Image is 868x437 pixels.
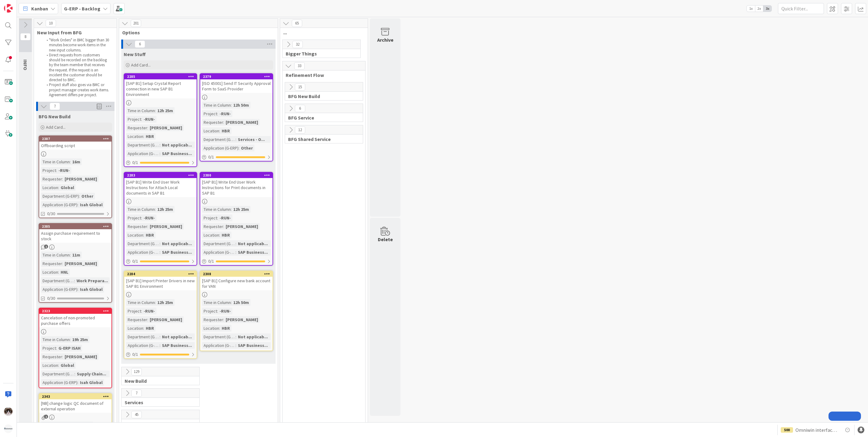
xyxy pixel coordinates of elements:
div: Location [126,232,143,238]
div: Isah Global [78,286,104,293]
span: : [219,325,220,332]
span: 15 [295,83,305,91]
span: 7 [50,103,60,110]
div: Department (G-ERP) [202,240,235,247]
div: Other [239,145,254,151]
span: Kanban [31,5,48,12]
span: BFG Shared Service [288,136,355,142]
span: : [147,223,148,230]
div: Application (G-ERP) [41,286,77,293]
div: Requester [41,353,62,360]
div: 2387 [39,136,111,142]
div: [SAP B1] Import Printer Drivers in new SAP B1 Environment [124,277,197,290]
div: 2285 [127,74,197,79]
div: 12h 25m [232,206,250,213]
div: Time in Column [41,336,70,343]
div: -RUN- [142,116,156,123]
div: Not applicab... [236,240,269,247]
div: Project [202,308,217,314]
img: avatar [4,424,13,433]
div: [SAP B1] Configure new bank account for VAN [200,277,272,290]
li: Project stuff also goes via BMC or project manager creates work items. Agreement differs per proj... [43,82,110,97]
div: HBR [220,127,231,134]
div: 2283[SAP B1] Write End User Work Instructions for Attach Local documents in SAP B1 [124,173,197,197]
span: 201 [131,20,141,27]
span: Omniwin interface HCN Test [795,426,839,434]
span: Bigger Things [286,51,353,57]
span: : [239,145,239,151]
div: 2323Cancelation of non-promoted purchase offers [39,308,111,327]
div: -RUN- [218,308,232,314]
div: -RUN- [142,215,156,221]
span: : [141,116,142,123]
div: Project [202,215,217,221]
div: Time in Column [41,252,70,258]
span: : [155,206,156,213]
div: HBR [220,325,231,332]
div: SAP Business... [160,342,194,349]
span: Options [122,29,270,36]
div: 19h 25m [71,336,89,343]
span: 10 [46,20,56,27]
span: Shared services [125,421,192,427]
div: 2283 [127,173,197,177]
div: 12h 50m [232,299,250,306]
span: : [141,308,142,314]
span: : [235,249,236,256]
span: : [70,158,71,165]
div: G-ERP ISAH [57,345,82,351]
div: Not applicab... [236,333,269,340]
span: 12 [295,126,305,134]
div: Delete [378,236,393,243]
span: : [223,119,224,126]
span: 7 [131,389,142,397]
div: Application (G-ERP) [126,342,160,349]
div: 0/1 [124,257,197,265]
div: 2385 [42,224,111,229]
div: Application (G-ERP) [126,249,160,256]
input: Quick Filter... [778,3,824,14]
span: : [141,215,142,221]
span: : [160,249,160,256]
div: Time in Column [41,158,70,165]
div: Global [59,362,76,369]
span: : [217,110,218,117]
div: 2379 [200,74,272,79]
span: 2x [755,6,763,12]
div: 2284 [127,272,197,276]
div: Time in Column [126,107,155,114]
div: 12h 25m [156,299,175,306]
div: [ISO 45001] Send IT Security Approval Form to SaaS Provider [200,79,272,93]
div: [PERSON_NAME] [148,223,184,230]
span: 1 [44,415,48,419]
div: Application (G-ERP) [202,145,239,151]
span: 6 [295,105,305,112]
span: 3x [763,6,772,12]
span: ... [283,29,360,36]
div: Application (G-ERP) [202,342,235,349]
div: Location [202,232,219,238]
div: 2387Offboarding script [39,136,111,150]
div: Services - O... [236,136,266,143]
div: [PERSON_NAME] [148,124,184,131]
span: Add Card... [131,62,151,68]
span: : [231,299,232,306]
div: 2379[ISO 45001] Send IT Security Approval Form to SaaS Provider [200,74,272,93]
span: : [160,333,160,340]
div: Location [126,325,143,332]
div: Department (G-ERP) [202,333,235,340]
div: 2385Assign purchase requirement to stock [39,224,111,243]
div: 2285[SAP B1] Setup Crystal Report connection in new SAP B1 Environment [124,74,197,98]
span: : [147,316,148,323]
div: Requester [126,124,147,131]
span: Add Card... [46,124,66,130]
div: Location [202,127,219,134]
li: Direct requests from customers should be recorded on the backlog by the team member that receives... [43,53,110,83]
div: Department (G-ERP) [126,142,160,148]
div: Project [126,308,141,314]
div: [PERSON_NAME] [63,353,99,360]
span: : [79,193,80,199]
span: : [74,370,75,377]
div: Cancelation of non-promoted purchase offers [39,314,111,327]
div: Application (G-ERP) [41,201,77,208]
